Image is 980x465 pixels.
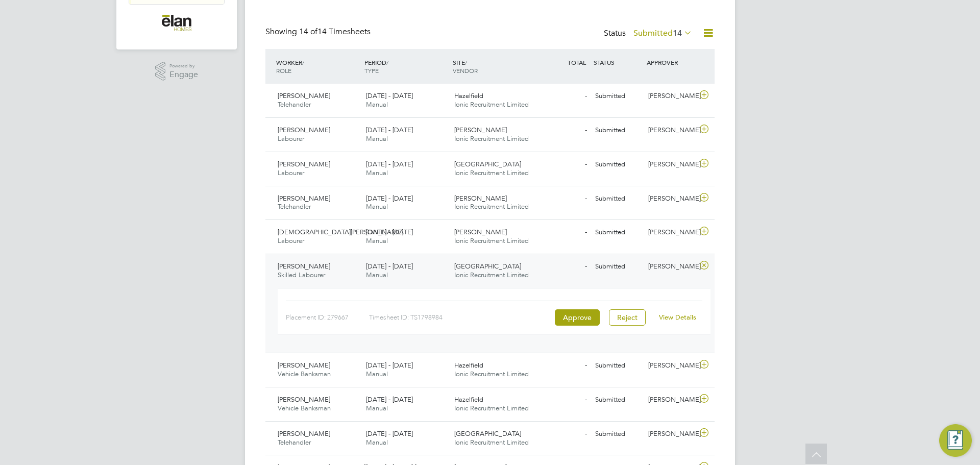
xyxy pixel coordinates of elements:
[659,313,696,322] a: View Details
[591,391,644,408] div: Submitted
[538,224,591,241] div: -
[454,236,529,245] span: Ionic Recruitment Limited
[278,91,330,100] span: [PERSON_NAME]
[644,53,697,71] div: APPROVER
[609,309,646,326] button: Reject
[454,126,507,134] span: [PERSON_NAME]
[278,100,311,109] span: Telehandler
[538,391,591,408] div: -
[278,395,330,404] span: [PERSON_NAME]
[538,156,591,173] div: -
[278,228,403,236] span: [DEMOGRAPHIC_DATA][PERSON_NAME]
[538,88,591,105] div: -
[278,126,330,134] span: [PERSON_NAME]
[465,58,467,66] span: /
[454,228,507,236] span: [PERSON_NAME]
[366,134,388,143] span: Manual
[604,27,694,41] div: Status
[538,122,591,139] div: -
[644,258,697,275] div: [PERSON_NAME]
[591,122,644,139] div: Submitted
[454,262,521,271] span: [GEOGRAPHIC_DATA]
[278,160,330,168] span: [PERSON_NAME]
[644,426,697,443] div: [PERSON_NAME]
[278,262,330,271] span: [PERSON_NAME]
[366,100,388,109] span: Manual
[454,160,521,168] span: [GEOGRAPHIC_DATA]
[644,391,697,408] div: [PERSON_NAME]
[362,53,450,80] div: PERIOD
[366,168,388,177] span: Manual
[302,58,304,66] span: /
[555,309,600,326] button: Approve
[450,53,538,80] div: SITE
[538,258,591,275] div: -
[454,395,483,404] span: Hazelfield
[169,70,198,79] span: Engage
[278,194,330,203] span: [PERSON_NAME]
[364,66,379,75] span: TYPE
[454,168,529,177] span: Ionic Recruitment Limited
[454,438,529,447] span: Ionic Recruitment Limited
[278,429,330,438] span: [PERSON_NAME]
[278,438,311,447] span: Telehandler
[454,91,483,100] span: Hazelfield
[538,426,591,443] div: -
[454,404,529,412] span: Ionic Recruitment Limited
[591,156,644,173] div: Submitted
[454,134,529,143] span: Ionic Recruitment Limited
[644,122,697,139] div: [PERSON_NAME]
[644,357,697,374] div: [PERSON_NAME]
[591,224,644,241] div: Submitted
[366,271,388,279] span: Manual
[454,202,529,211] span: Ionic Recruitment Limited
[644,88,697,105] div: [PERSON_NAME]
[538,357,591,374] div: -
[366,160,413,168] span: [DATE] - [DATE]
[278,202,311,211] span: Telehandler
[454,429,521,438] span: [GEOGRAPHIC_DATA]
[299,27,317,37] span: 14 of
[278,361,330,370] span: [PERSON_NAME]
[366,91,413,100] span: [DATE] - [DATE]
[644,224,697,241] div: [PERSON_NAME]
[366,438,388,447] span: Manual
[162,15,191,31] img: elan-homes-logo-retina.png
[591,258,644,275] div: Submitted
[591,190,644,207] div: Submitted
[538,190,591,207] div: -
[366,228,413,236] span: [DATE] - [DATE]
[369,309,552,326] div: Timesheet ID: TS1798984
[366,370,388,378] span: Manual
[169,62,198,70] span: Powered by
[278,134,304,143] span: Labourer
[644,156,697,173] div: [PERSON_NAME]
[568,58,586,66] span: TOTAL
[644,190,697,207] div: [PERSON_NAME]
[276,66,291,75] span: ROLE
[278,271,325,279] span: Skilled Labourer
[366,262,413,271] span: [DATE] - [DATE]
[673,28,682,38] span: 14
[286,309,369,326] div: Placement ID: 279667
[278,236,304,245] span: Labourer
[386,58,388,66] span: /
[265,27,373,37] div: Showing
[278,404,331,412] span: Vehicle Banksman
[454,361,483,370] span: Hazelfield
[366,361,413,370] span: [DATE] - [DATE]
[155,62,199,81] a: Powered byEngage
[366,236,388,245] span: Manual
[454,100,529,109] span: Ionic Recruitment Limited
[366,126,413,134] span: [DATE] - [DATE]
[633,28,692,38] label: Submitted
[299,27,371,37] span: 14 Timesheets
[454,194,507,203] span: [PERSON_NAME]
[591,53,644,71] div: STATUS
[454,370,529,378] span: Ionic Recruitment Limited
[453,66,478,75] span: VENDOR
[274,53,362,80] div: WORKER
[591,88,644,105] div: Submitted
[366,202,388,211] span: Manual
[366,404,388,412] span: Manual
